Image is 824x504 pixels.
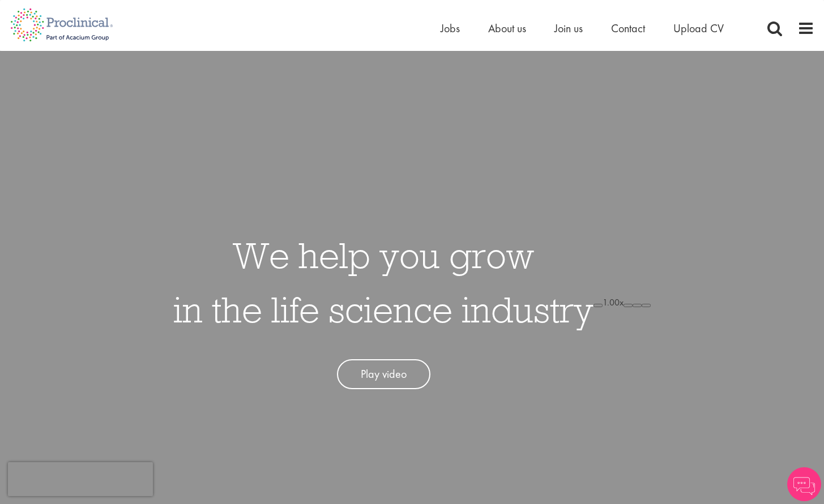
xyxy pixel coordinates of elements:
a: About us [488,21,526,36]
img: Chatbot [787,467,821,501]
a: Join us [554,21,583,36]
a: Contact [611,21,645,36]
a: Play video [337,359,430,389]
h1: We help you grow in the life science industry [173,228,594,337]
a: Upload CV [673,21,724,36]
a: Jobs [441,21,460,36]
